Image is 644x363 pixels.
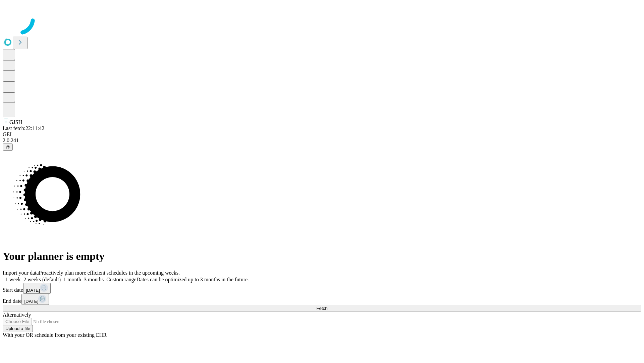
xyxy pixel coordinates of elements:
[3,294,641,305] div: End date
[3,332,107,338] span: With your OR schedule from your existing EHR
[84,277,104,282] span: 3 months
[39,270,180,276] span: Proactively plan more efficient schedules in the upcoming weeks.
[137,277,249,282] span: Dates can be optimized up to 3 months in the future.
[3,250,641,263] h1: Your planner is empty
[23,283,51,294] button: [DATE]
[106,277,136,282] span: Custom range
[23,277,61,282] span: 2 weeks (default)
[21,294,49,305] button: [DATE]
[3,270,39,276] span: Import your data
[3,305,641,312] button: Fetch
[5,277,21,282] span: 1 week
[9,119,22,125] span: GJSH
[3,144,13,151] button: @
[3,131,641,137] div: GEI
[5,145,10,150] span: @
[63,277,81,282] span: 1 month
[26,288,40,293] span: [DATE]
[3,125,44,131] span: Last fetch: 22:11:42
[3,283,641,294] div: Start date
[316,306,327,311] span: Fetch
[24,299,38,304] span: [DATE]
[3,137,641,144] div: 2.0.241
[3,312,31,318] span: Alternatively
[3,325,33,332] button: Upload a file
